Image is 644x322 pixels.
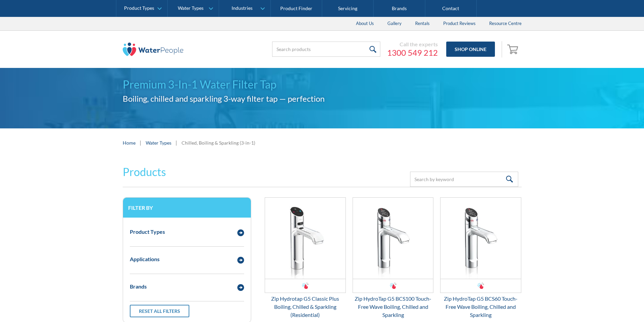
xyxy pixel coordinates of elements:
a: 1300 549 212 [387,48,438,58]
a: Gallery [381,17,408,30]
a: Product Reviews [436,17,482,30]
div: Zip HydroTap G5 BCS100 Touch-Free Wave Boiling, Chilled and Sparkling [353,295,434,319]
div: Product Types [124,5,154,11]
div: Water Types [178,5,204,11]
a: Zip HydroTap G5 BCS60 Touch-Free Wave Boiling, Chilled and SparklingZip HydroTap G5 BCS60 Touch-F... [440,197,521,319]
div: Product Types [130,228,165,236]
a: About Us [349,17,381,30]
img: The Water People [123,43,184,56]
div: Zip Hydrotap G5 Classic Plus Boiling, Chilled & Sparkling (Residential) [265,295,346,319]
img: Zip Hydrotap G5 Classic Plus Boiling, Chilled & Sparkling (Residential) [265,198,345,279]
a: Rentals [408,17,436,30]
div: Industries [232,5,253,11]
a: Home [123,139,136,146]
div: | [175,139,178,147]
a: Shop Online [446,42,495,57]
div: Applications [130,255,160,263]
img: Zip HydroTap G5 BCS60 Touch-Free Wave Boiling, Chilled and Sparkling [440,198,521,279]
img: Zip HydroTap G5 BCS100 Touch-Free Wave Boiling, Chilled and Sparkling [353,198,433,279]
a: Zip Hydrotap G5 Classic Plus Boiling, Chilled & Sparkling (Residential)Zip Hydrotap G5 Classic Pl... [265,197,346,319]
img: shopping cart [507,44,520,54]
h2: Boiling, chilled and sparkling 3-way filter tap — perfection [123,93,522,105]
a: Resource Centre [482,17,528,30]
div: | [139,139,142,147]
a: Reset all filters [130,305,189,317]
div: Zip HydroTap G5 BCS60 Touch-Free Wave Boiling, Chilled and Sparkling [440,295,521,319]
input: Search by keyword [410,172,518,187]
input: Search products [272,42,380,57]
h1: Premium 3-In-1 Water Filter Tap [123,76,522,93]
a: Open empty cart [505,41,522,57]
div: Brands [130,282,147,291]
h3: Filter by [128,204,246,211]
a: Zip HydroTap G5 BCS100 Touch-Free Wave Boiling, Chilled and SparklingZip HydroTap G5 BCS100 Touch... [353,197,434,319]
div: Chilled, Boiling & Sparkling (3-in-1) [182,139,255,146]
h2: Products [123,164,166,180]
div: Call the experts [387,41,438,48]
a: Water Types [146,139,171,146]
